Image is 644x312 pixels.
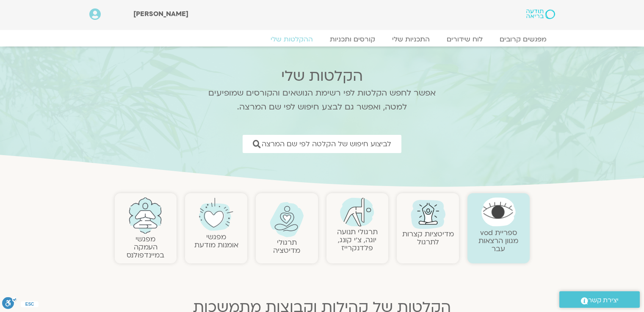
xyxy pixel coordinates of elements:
a: לביצוע חיפוש של הקלטה לפי שם המרצה [243,135,401,153]
a: מדיטציות קצרות לתרגול [402,229,454,247]
a: לוח שידורים [438,35,491,44]
a: תרגולימדיטציה [273,238,300,255]
a: יצירת קשר [559,291,640,308]
span: [PERSON_NAME] [133,9,188,19]
a: מפגשיהעמקה במיינדפולנס [127,234,164,260]
nav: Menu [89,35,555,44]
a: קורסים ותכניות [321,35,384,44]
a: התכניות שלי [384,35,438,44]
a: מפגשיאומנות מודעת [194,232,238,250]
span: לביצוע חיפוש של הקלטה לפי שם המרצה [262,140,391,148]
a: מפגשים קרובים [491,35,555,44]
h2: הקלטות שלי [197,68,447,85]
p: אפשר לחפש הקלטות לפי רשימת הנושאים והקורסים שמופיעים למטה, ואפשר גם לבצע חיפוש לפי שם המרצה. [197,86,447,114]
a: ההקלטות שלי [262,35,321,44]
a: ספריית vodמגוון הרצאות עבר [478,228,518,254]
span: יצירת קשר [588,295,619,306]
a: תרגולי תנועהיוגה, צ׳י קונג, פלדנקרייז [337,227,378,253]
